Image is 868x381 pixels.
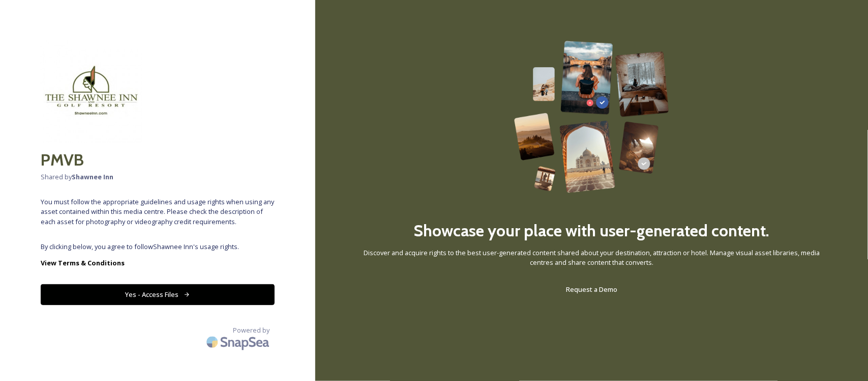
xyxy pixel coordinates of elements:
h2: PMVB [41,148,275,172]
strong: View Terms & Conditions [41,258,125,267]
span: Shared by [41,172,275,182]
a: Request a Demo [566,283,617,295]
span: Discover and acquire rights to the best user-generated content shared about your destination, att... [356,248,827,267]
img: shawnee-300x300.jpg [41,41,142,143]
img: 63b42ca75bacad526042e722_Group%20154-p-800.png [514,41,669,193]
span: By clicking below, you agree to follow Shawnee Inn 's usage rights. [41,242,275,252]
a: View Terms & Conditions [41,257,275,269]
h2: Showcase your place with user-generated content. [414,219,770,243]
span: You must follow the appropriate guidelines and usage rights when using any asset contained within... [41,197,275,227]
img: SnapSea Logo [203,330,275,354]
strong: Shawnee Inn [72,172,113,181]
span: Request a Demo [566,285,617,294]
button: Yes - Access Files [41,284,275,305]
span: Powered by [233,325,270,335]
